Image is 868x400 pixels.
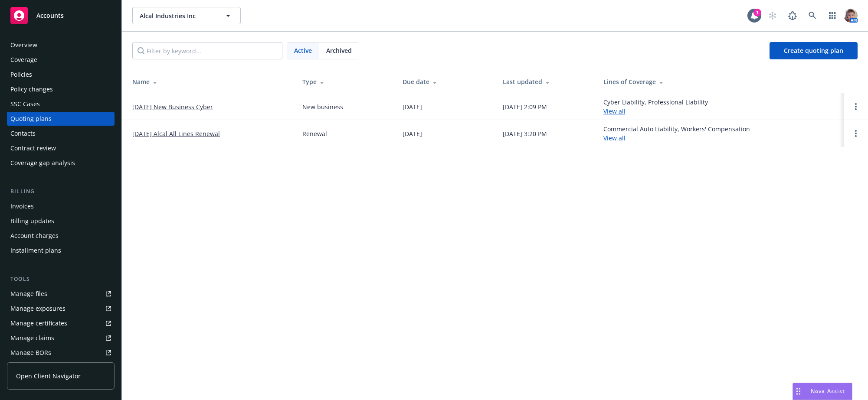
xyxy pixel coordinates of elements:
[10,68,32,81] div: Policies
[7,287,115,301] a: Manage files
[7,187,115,196] div: Billing
[7,68,115,81] a: Policies
[10,214,54,228] div: Billing updates
[16,371,81,380] span: Open Client Navigator
[10,302,66,315] div: Manage exposures
[10,287,47,301] div: Manage files
[793,383,804,400] div: Drag to move
[140,11,215,20] span: Alcal Industries Inc
[132,7,241,24] button: Alcal Industries Inc
[10,244,61,257] div: Installment plans
[10,38,37,52] div: Overview
[7,244,115,257] a: Installment plans
[10,127,36,140] div: Contacts
[804,7,821,24] a: Search
[7,346,115,360] a: Manage BORs
[7,331,115,345] a: Manage claims
[7,214,115,228] a: Billing updates
[784,46,843,55] span: Create quoting plan
[36,12,64,19] span: Accounts
[132,102,213,111] a: [DATE] New Business Cyber
[793,383,852,400] button: Nova Assist
[7,38,115,52] a: Overview
[10,156,75,170] div: Coverage gap analysis
[7,229,115,243] a: Account charges
[403,102,422,111] div: [DATE]
[403,129,422,138] div: [DATE]
[10,97,40,111] div: SSC Cases
[753,9,761,16] div: 1
[603,77,837,86] div: Lines of Coverage
[10,199,34,213] div: Invoices
[10,316,67,330] div: Manage certificates
[764,7,781,24] a: Start snowing
[294,46,312,55] span: Active
[10,346,51,360] div: Manage BORs
[132,77,288,86] div: Name
[7,316,115,330] a: Manage certificates
[503,77,589,86] div: Last updated
[603,134,626,142] a: View all
[7,199,115,213] a: Invoices
[844,9,858,23] img: photo
[503,102,547,111] div: [DATE] 2:09 PM
[10,112,52,126] div: Quoting plans
[603,98,708,116] div: Cyber Liability, Professional Liability
[7,97,115,111] a: SSC Cases
[7,302,115,315] a: Manage exposures
[132,42,282,59] input: Filter by keyword...
[7,275,115,283] div: Tools
[10,82,53,96] div: Policy changes
[7,112,115,126] a: Quoting plans
[603,124,750,143] div: Commercial Auto Liability, Workers' Compensation
[811,387,845,395] span: Nova Assist
[770,42,858,59] a: Create quoting plan
[851,101,861,112] a: Open options
[10,141,56,155] div: Contract review
[503,129,547,138] div: [DATE] 3:20 PM
[784,7,801,24] a: Report a Bug
[7,82,115,96] a: Policy changes
[132,129,220,138] a: [DATE] Alcal All Lines Renewal
[851,128,861,139] a: Open options
[7,156,115,170] a: Coverage gap analysis
[10,53,37,67] div: Coverage
[603,107,626,115] a: View all
[7,141,115,155] a: Contract review
[7,3,115,28] a: Accounts
[824,7,841,24] a: Switch app
[7,53,115,67] a: Coverage
[10,331,54,345] div: Manage claims
[10,229,59,243] div: Account charges
[302,129,327,138] div: Renewal
[7,127,115,140] a: Contacts
[302,77,389,86] div: Type
[403,77,489,86] div: Due date
[326,46,352,55] span: Archived
[302,102,343,111] div: New business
